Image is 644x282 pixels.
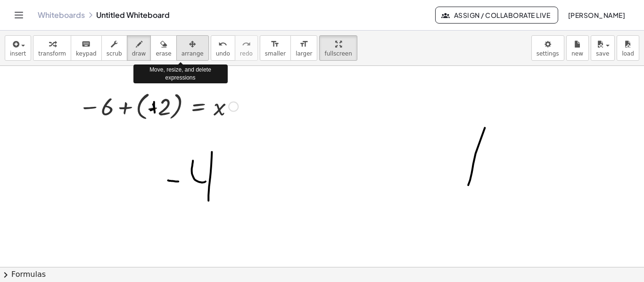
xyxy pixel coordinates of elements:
[176,35,209,61] button: arrange
[107,50,122,57] span: scrub
[11,8,26,23] button: Toggle navigation
[596,50,609,57] span: save
[560,7,633,24] button: [PERSON_NAME]
[290,35,317,61] button: format_sizelarger
[271,39,280,50] i: format_size
[5,35,31,61] button: insert
[617,35,639,61] button: load
[82,39,91,50] i: keyboard
[33,35,71,61] button: transform
[150,35,176,61] button: erase
[101,35,127,61] button: scrub
[133,64,228,83] div: Move, resize, and delete expressions
[235,35,258,61] button: redoredo
[38,10,85,20] a: Whiteboards
[568,11,625,19] span: [PERSON_NAME]
[265,50,286,57] span: smaller
[127,35,151,61] button: draw
[443,11,550,19] span: Assign / Collaborate Live
[591,35,615,61] button: save
[566,35,589,61] button: new
[242,39,251,50] i: redo
[156,50,171,57] span: erase
[211,35,235,61] button: undoundo
[622,50,634,57] span: load
[531,35,564,61] button: settings
[324,50,352,57] span: fullscreen
[240,50,253,57] span: redo
[76,50,97,57] span: keypad
[435,7,558,24] button: Assign / Collaborate Live
[571,50,583,57] span: new
[38,50,66,57] span: transform
[218,39,227,50] i: undo
[299,39,308,50] i: format_size
[182,50,204,57] span: arrange
[10,50,26,57] span: insert
[71,35,102,61] button: keyboardkeypad
[132,50,146,57] span: draw
[216,50,230,57] span: undo
[319,35,357,61] button: fullscreen
[296,50,312,57] span: larger
[260,35,291,61] button: format_sizesmaller
[537,50,559,57] span: settings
